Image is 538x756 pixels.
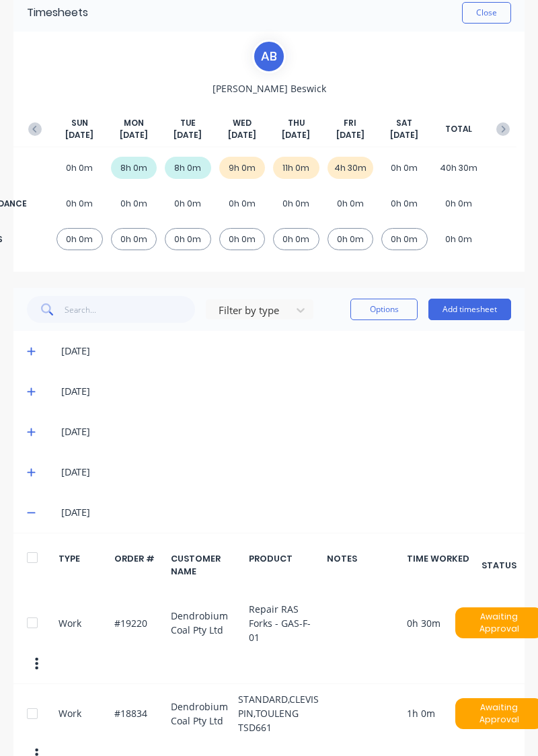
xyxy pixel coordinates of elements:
[233,117,252,129] span: WED
[288,117,305,129] span: THU
[213,81,326,96] span: [PERSON_NAME] Beswick
[171,552,241,578] div: CUSTOMER NAME
[436,157,482,179] div: 40h 30m
[120,129,148,141] span: [DATE]
[165,228,211,250] div: 0h 0m
[336,129,364,141] span: [DATE]
[273,157,319,179] div: 11h 0m
[328,157,374,179] div: 4h 30m
[219,192,266,215] div: 0h 0m
[61,384,511,399] div: [DATE]
[65,296,196,323] input: Search...
[249,552,319,578] div: PRODUCT
[436,192,482,215] div: 0h 0m
[165,157,211,179] div: 8h 0m
[428,299,511,320] button: Add timesheet
[390,129,418,141] span: [DATE]
[273,228,319,250] div: 0h 0m
[165,192,211,215] div: 0h 0m
[328,228,374,250] div: 0h 0m
[180,117,196,129] span: TUE
[111,192,157,215] div: 0h 0m
[252,40,286,73] div: A B
[407,552,479,578] div: TIME WORKED
[59,552,107,578] div: TYPE
[228,129,256,141] span: [DATE]
[344,117,356,129] span: FRI
[282,129,310,141] span: [DATE]
[71,117,88,129] span: SUN
[111,157,157,179] div: 8h 0m
[56,228,103,250] div: 0h 0m
[61,424,511,439] div: [DATE]
[396,117,412,129] span: SAT
[219,228,266,250] div: 0h 0m
[27,5,88,21] div: Timesheets
[381,228,428,250] div: 0h 0m
[381,157,428,179] div: 0h 0m
[124,117,144,129] span: MON
[61,505,511,520] div: [DATE]
[436,228,482,250] div: 0h 0m
[56,192,103,215] div: 0h 0m
[327,552,399,578] div: NOTES
[381,192,428,215] div: 0h 0m
[273,192,319,215] div: 0h 0m
[445,123,472,135] span: TOTAL
[487,552,511,578] div: STATUS
[61,344,511,358] div: [DATE]
[65,129,93,141] span: [DATE]
[219,157,266,179] div: 9h 0m
[61,465,511,480] div: [DATE]
[114,552,163,578] div: ORDER #
[174,129,202,141] span: [DATE]
[111,228,157,250] div: 0h 0m
[462,2,511,24] button: Close
[56,157,103,179] div: 0h 0m
[350,299,418,320] button: Options
[328,192,374,215] div: 0h 0m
